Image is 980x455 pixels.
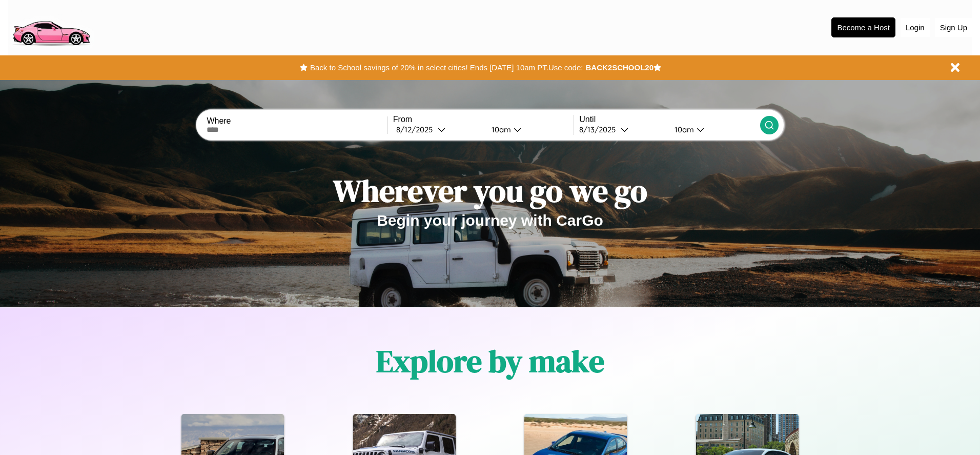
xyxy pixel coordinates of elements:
button: Back to School savings of 20% in select cities! Ends [DATE] 10am PT.Use code: [308,61,585,75]
div: 10am [486,125,514,134]
label: Until [579,115,760,124]
button: Login [901,18,930,37]
label: Where [207,116,387,126]
button: Become a Host [831,17,895,37]
button: Sign Up [935,18,972,37]
label: From [393,115,574,124]
button: 10am [483,124,574,135]
b: BACK2SCHOOL20 [585,63,654,72]
img: logo [8,5,94,48]
div: 8 / 12 / 2025 [396,125,438,134]
div: 10am [669,125,697,134]
button: 8/12/2025 [393,124,483,135]
div: 8 / 13 / 2025 [579,125,621,134]
button: 10am [666,124,760,135]
h1: Explore by make [376,340,604,382]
